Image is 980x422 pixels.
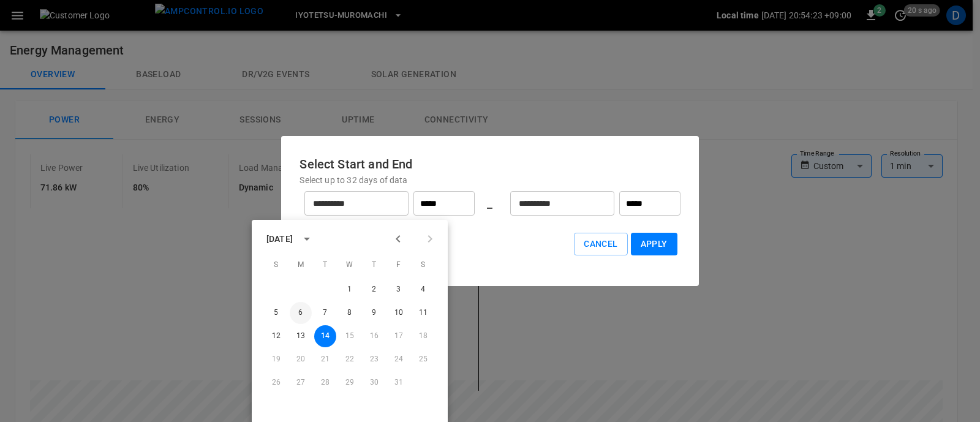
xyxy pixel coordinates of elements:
button: 12 [265,325,287,347]
button: 7 [314,302,336,324]
button: 5 [265,302,287,324]
button: calendar view is open, switch to year view [296,228,317,249]
button: 3 [388,279,410,301]
button: Previous month [388,228,409,249]
h6: Select Start and End [300,154,680,174]
button: 8 [339,302,361,324]
span: Thursday [363,253,385,277]
span: Friday [388,253,410,277]
button: 6 [290,302,312,324]
p: Select up to 32 days of data [300,174,680,186]
span: Monday [290,253,312,277]
button: 10 [388,302,410,324]
h6: _ [487,194,492,213]
button: 11 [412,302,434,324]
div: [DATE] [266,233,293,246]
button: 9 [363,302,385,324]
button: Cancel [574,233,627,255]
span: Saturday [412,253,434,277]
button: 1 [339,279,361,301]
button: 4 [412,279,434,301]
span: Sunday [265,253,287,277]
span: Tuesday [314,253,336,277]
span: Wednesday [339,253,361,277]
button: 14 [314,325,336,347]
button: 2 [363,279,385,301]
button: 13 [290,325,312,347]
button: Apply [631,233,677,255]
